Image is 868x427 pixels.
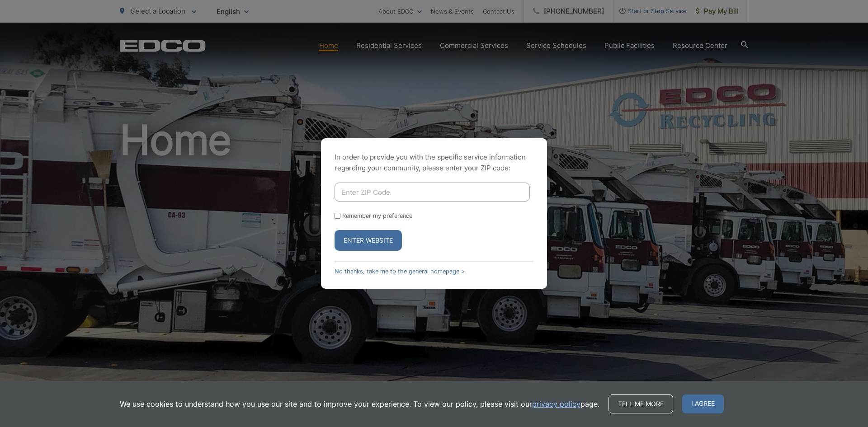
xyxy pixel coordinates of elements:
[335,268,465,275] a: No thanks, take me to the general homepage >
[342,212,412,219] label: Remember my preference
[335,230,402,251] button: Enter Website
[609,394,673,413] a: Tell me more
[682,394,724,413] span: I agree
[335,152,533,174] p: In order to provide you with the specific service information regarding your community, please en...
[120,399,599,409] p: We use cookies to understand how you use our site and to improve your experience. To view our pol...
[532,399,580,409] a: privacy policy
[335,183,530,202] input: Enter ZIP Code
